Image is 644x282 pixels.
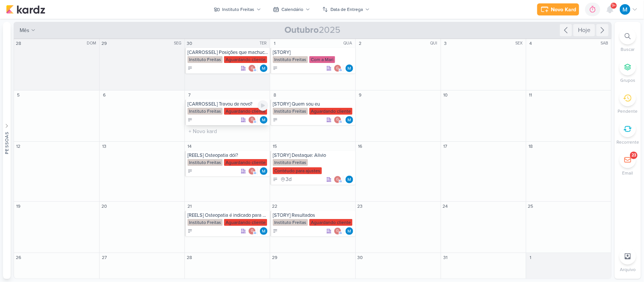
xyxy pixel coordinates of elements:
div: 21 [186,202,193,210]
div: Responsável: MARIANA MIRANDA [346,227,353,235]
img: MARIANA MIRANDA [346,64,353,72]
div: Aguardando cliente [224,108,267,115]
div: giselyrlfreitas@gmail.com [334,227,341,235]
div: A Fazer [273,177,278,182]
div: Responsável: MARIANA MIRANDA [346,116,353,124]
div: Com a Mari [309,56,335,63]
div: 30 [186,40,193,47]
div: Responsável: MARIANA MIRANDA [346,176,353,183]
img: kardz.app [6,5,45,14]
div: Instituto Freitas [273,56,308,63]
p: g [251,118,254,122]
div: 23 [357,202,364,210]
div: 14 [186,143,193,150]
div: [REELS] Osteopatia é indicado para quem... [188,212,268,218]
div: Responsável: MARIANA MIRANDA [260,227,267,235]
div: 29 [271,254,278,261]
div: 3 [442,40,449,47]
p: g [251,67,254,70]
div: Colaboradores: giselyrlfreitas@gmail.com [334,176,343,183]
div: Ligar relógio [258,100,268,111]
span: mês [20,26,29,34]
p: g [336,67,339,70]
p: Grupos [620,77,635,84]
div: A Fazer [273,117,278,123]
div: 11 [527,91,535,99]
div: giselyrlfreitas@gmail.com [334,176,341,183]
div: QUA [344,40,355,46]
input: + Novo kard [186,127,268,136]
img: MARIANA MIRANDA [620,4,630,15]
p: g [336,178,339,182]
div: [CARROSSEL] Posições que machucam [188,49,268,55]
div: 10 [442,91,449,99]
p: g [251,229,254,233]
div: 22 [271,202,278,210]
div: 31 [442,254,449,261]
p: Email [622,170,633,176]
div: 13 [100,143,108,150]
div: Aguardando cliente [224,219,267,226]
div: [STORY] Resultados [273,212,354,218]
p: Pendente [618,108,638,115]
div: giselyrlfreitas@gmail.com [248,227,256,235]
div: 17 [442,143,449,150]
div: Aguardando cliente [224,56,267,63]
div: último check-in há 3 dias [280,176,292,183]
div: Colaboradores: giselyrlfreitas@gmail.com [334,227,343,235]
div: [STORY] Quem sou eu [273,101,354,107]
span: 2025 [285,24,341,36]
div: 8 [271,91,278,99]
div: Aguardando cliente [309,219,352,226]
div: giselyrlfreitas@gmail.com [334,64,341,72]
div: 23 [632,152,636,158]
div: Pessoas [3,132,10,154]
div: 20 [100,202,108,210]
div: Colaboradores: giselyrlfreitas@gmail.com [334,64,343,72]
div: 30 [357,254,364,261]
div: A Fazer [273,228,278,234]
img: MARIANA MIRANDA [260,64,267,72]
p: g [251,170,254,173]
div: Aguardando cliente [224,159,267,166]
div: SAB [601,40,610,46]
div: 29 [100,40,108,47]
div: Aguardando cliente [309,108,352,115]
div: Colaboradores: giselyrlfreitas@gmail.com [248,64,258,72]
div: 1 [527,254,535,261]
div: 2 [357,40,364,47]
div: SEG [174,40,184,46]
div: 1 [271,40,278,47]
p: Recorrente [616,139,639,146]
div: Responsável: MARIANA MIRANDA [260,116,267,124]
button: Novo Kard [537,3,579,15]
p: g [336,229,339,233]
div: A Fazer [188,117,193,123]
div: Colaboradores: giselyrlfreitas@gmail.com [334,116,343,124]
div: 28 [15,40,22,47]
div: [STORY] Destaque: Alivio [273,152,354,158]
div: Instituto Freitas [273,159,308,166]
p: Buscar [621,46,635,53]
div: giselyrlfreitas@gmail.com [334,116,341,124]
span: 3d [286,177,292,182]
p: g [336,118,339,122]
img: MARIANA MIRANDA [346,116,353,124]
div: Instituto Freitas [188,159,223,166]
div: Instituto Freitas [188,56,223,63]
div: DOM [87,40,98,46]
div: SEX [516,40,525,46]
img: MARIANA MIRANDA [346,176,353,183]
div: Contéudo para ajustes [273,167,322,174]
div: Colaboradores: giselyrlfreitas@gmail.com [248,167,258,175]
div: 25 [527,202,535,210]
span: 9+ [612,3,616,9]
div: A Fazer [188,66,193,71]
div: [REELS] Osteopatia dói? [188,152,268,158]
div: Instituto Freitas [273,219,308,226]
div: A Fazer [273,66,278,71]
div: 24 [442,202,449,210]
div: Responsável: MARIANA MIRANDA [260,64,267,72]
div: QUI [430,40,440,46]
div: Colaboradores: giselyrlfreitas@gmail.com [248,116,258,124]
